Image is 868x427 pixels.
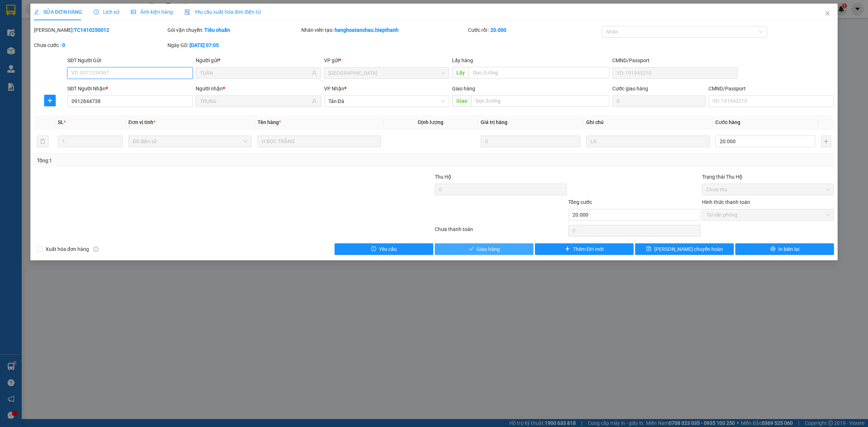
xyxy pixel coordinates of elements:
[101,38,199,54] span: [GEOGRAPHIC_DATA] ([GEOGRAPHIC_DATA])
[131,9,136,14] span: picture
[58,119,64,125] span: SL
[44,98,55,103] span: plus
[715,119,740,125] span: Cước hàng
[324,56,450,64] div: VP gửi
[3,42,64,49] strong: VP Gửi :
[535,243,634,255] button: plusThêm ĐH mới
[67,11,134,26] strong: BIÊN NHẬN
[490,27,506,33] b: 20.000
[196,56,321,64] div: Người gửi
[706,209,830,220] span: Tại văn phòng
[101,39,199,54] strong: VP Nhận :
[190,42,219,48] b: [DATE] 07:05
[778,245,799,253] span: In biên lai
[184,9,190,15] img: icon
[167,26,299,34] div: Gói vận chuyển:
[184,9,261,15] span: Yêu cầu xuất hóa đơn điện tử
[654,245,723,253] span: [PERSON_NAME] chuyển hoàn
[477,245,500,253] span: Giao hàng
[481,119,507,125] span: Giá trị hàng
[167,41,299,49] div: Ngày GD:
[328,96,445,107] span: Tản Đà
[702,173,834,181] div: Trạng thái Thu Hộ
[469,67,609,78] input: Dọc đường
[200,69,310,77] input: Tên người gửi
[62,42,65,48] b: 0
[452,86,475,91] span: Giao hàng
[133,136,247,147] span: Đồ điện tử
[821,136,831,147] button: plus
[825,10,830,16] span: close
[312,99,317,104] span: user
[612,67,738,79] input: VD: 191943210
[452,95,471,107] span: Giao
[324,86,344,91] span: VP Nhận
[471,95,609,107] input: Dọc đường
[6,4,61,17] strong: CÔNG TY TNHH MTV VẬN TẢI
[612,86,648,91] label: Cước giao hàng
[74,27,109,33] b: TC1410250012
[204,27,230,33] b: Tiêu chuẩn
[301,26,467,34] div: Nhân viên tạo:
[37,157,335,165] div: Tổng: 1
[379,245,397,253] span: Yêu cầu
[16,18,50,25] strong: HIỆP THÀNH
[435,243,533,255] button: checkGiao hàng
[817,4,838,24] button: Close
[434,225,567,238] div: Chưa thanh toán
[34,26,166,34] div: [PERSON_NAME]:
[258,136,381,147] input: VD: Bàn, Ghế
[328,68,445,78] span: Tân Châu
[702,199,750,205] label: Hình thức thanh toán
[196,85,321,93] div: Người nhận
[34,9,82,15] span: SỬA ĐƠN HÀNG
[37,136,48,147] button: delete
[635,243,734,255] button: save[PERSON_NAME] chuyển hoàn
[34,9,39,14] span: edit
[44,95,56,106] button: plus
[469,246,474,252] span: check
[335,243,433,255] button: exclamation-circleYêu cầu
[709,85,834,93] div: CMND/Passport
[4,26,62,33] span: Hotline : 1900 633 622
[468,26,600,34] div: Cước rồi :
[568,199,592,205] span: Tổng cước
[131,9,173,15] span: Ảnh kiện hàng
[583,115,712,129] th: Ghi chú
[735,243,834,255] button: printerIn biên lai
[3,50,97,56] span: 026 Tản Đà - Lô E, P11, Q5 |
[43,245,92,253] span: Xuất hóa đơn hàng
[706,184,830,195] span: Chưa thu
[62,50,97,56] span: 02838 53 55 57
[312,71,317,76] span: user
[565,246,570,252] span: plus
[452,67,469,78] span: Lấy
[94,9,119,15] span: Lịch sử
[200,97,310,105] input: Tên người nhận
[34,41,166,49] div: Chưa cước :
[452,57,473,63] span: Lấy hàng
[371,246,376,252] span: exclamation-circle
[258,119,281,125] span: Tên hàng
[612,56,738,64] div: CMND/Passport
[586,136,710,147] input: Ghi Chú
[481,136,580,147] input: 0
[93,247,98,252] span: info-circle
[612,95,706,107] input: Cước giao hàng
[67,85,193,93] div: SĐT Người Nhận
[418,119,443,125] span: Định lượng
[646,246,651,252] span: save
[435,174,451,180] span: Thu Hộ
[770,246,775,252] span: printer
[67,56,193,64] div: SĐT Người Gửi
[94,9,99,14] span: clock-circle
[23,41,64,49] span: Tản Đà (Tiền)
[573,245,604,253] span: Thêm ĐH mới
[335,27,399,33] b: hanghoatanchau.hiepthanh
[128,119,156,125] span: Đơn vị tính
